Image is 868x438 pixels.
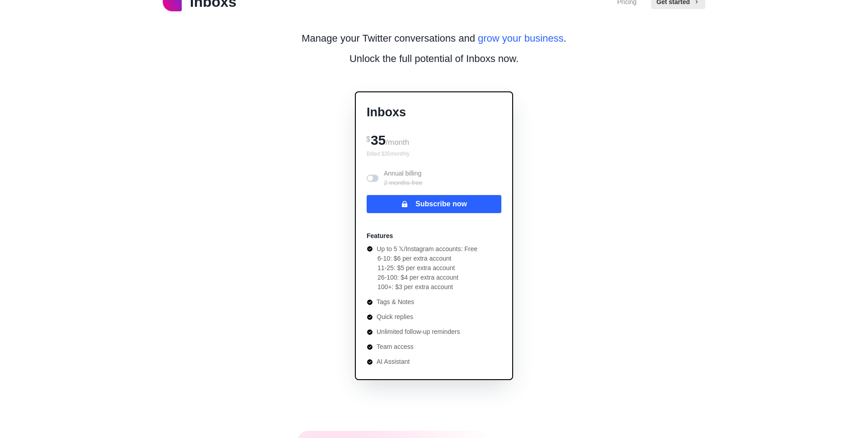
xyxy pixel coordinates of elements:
[367,195,501,213] button: Subscribe now
[367,150,501,158] p: Billed $ 35 monthly
[377,244,477,254] p: Up to 5 𝕏/Instagram accounts: Free
[367,103,501,122] p: Inboxs
[302,31,566,46] p: Manage your Twitter conversations and .
[386,138,409,147] span: /month
[367,342,477,352] li: Team access
[377,273,477,282] li: 26-100: $4 per extra account
[377,254,477,263] li: 6-10: $6 per extra account
[384,178,423,188] p: 2 months free
[366,135,370,143] span: $
[367,312,477,322] li: Quick replies
[478,33,564,44] span: grow your business
[367,297,477,307] li: Tags & Notes
[367,327,477,337] li: Unlimited follow-up reminders
[349,51,519,66] p: Unlock the full potential of Inboxs now.
[377,282,477,292] li: 100+: $3 per extra account
[384,169,423,188] p: Annual billing
[367,231,393,241] p: Features
[367,357,477,367] li: AI Assistant
[377,263,477,273] li: 11-25: $5 per extra account
[367,129,501,150] div: 35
